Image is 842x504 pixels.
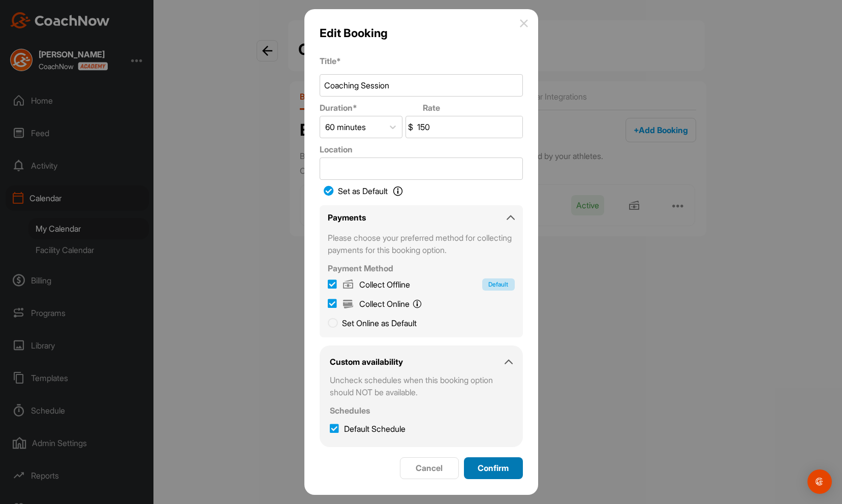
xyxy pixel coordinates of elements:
span: Collect Offline [359,278,410,291]
label: Location [320,143,523,155]
span: Set as Default [338,185,388,197]
div: Custom availability [330,356,403,368]
span: Default [482,278,515,291]
p: Schedules [330,404,513,417]
h2: Edit Booking [320,24,388,42]
span: Set Online as Default [342,318,417,328]
button: Cancel [400,457,459,479]
p: Uncheck schedules when this booking option should NOT be available. [330,374,513,398]
label: Rate [423,102,519,114]
span: $ [406,119,415,135]
div: Open Intercom Messenger [807,469,832,494]
input: 0 [415,116,522,138]
img: Offline [342,278,354,291]
div: Payments [328,211,366,224]
span: Confirm [478,463,509,473]
span: Collect Online [359,298,422,310]
div: Payment Method [328,262,515,274]
label: Default Schedule [330,423,406,435]
span: Cancel [416,463,443,473]
label: Title * [320,55,523,67]
div: 60 minutes [325,121,366,133]
p: Please choose your preferred method for collecting payments for this booking option. [328,232,515,256]
label: Duration * [320,102,416,114]
img: info [520,19,528,27]
img: Online [342,298,354,310]
button: Confirm [464,457,523,479]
